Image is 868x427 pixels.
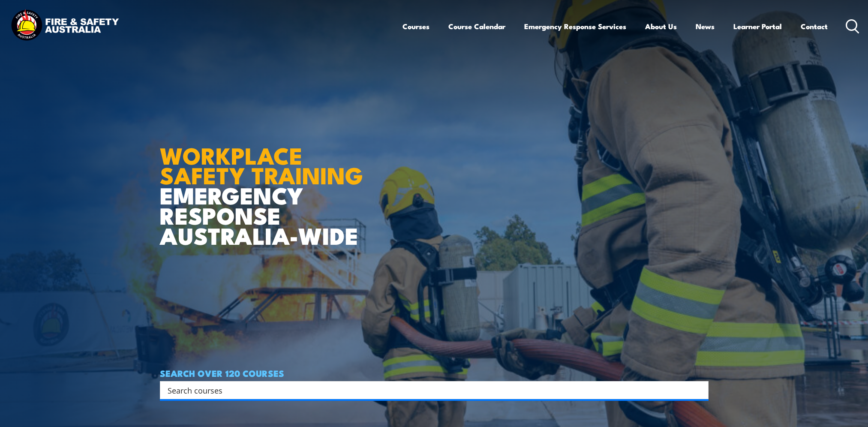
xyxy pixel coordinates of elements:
[168,384,690,397] input: Search input
[402,15,429,38] a: Courses
[801,15,828,38] a: Contact
[160,123,369,245] h1: EMERGENCY RESPONSE AUSTRALIA-WIDE
[733,15,782,38] a: Learner Portal
[448,15,505,38] a: Course Calendar
[160,137,363,192] strong: WORKPLACE SAFETY TRAINING
[694,384,706,396] button: Search magnifier button
[524,15,626,38] a: Emergency Response Services
[645,15,677,38] a: About Us
[160,368,709,378] h4: SEARCH OVER 120 COURSES
[696,15,715,38] a: News
[169,384,691,396] form: Search form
